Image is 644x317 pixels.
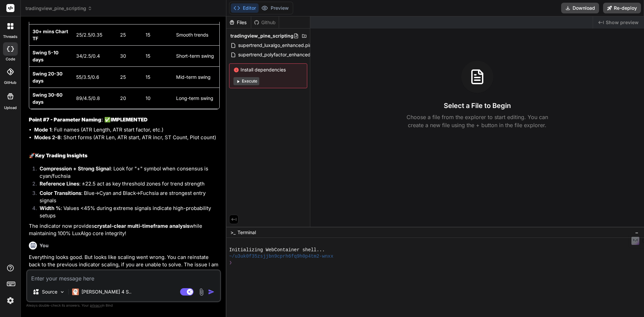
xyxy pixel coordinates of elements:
p: Choose a file from the explorer to start editing. You can create a new file using the + button in... [402,113,552,129]
td: Smooth trends [173,24,219,45]
span: Show preview [606,19,639,26]
strong: Key Trading Insights [35,152,88,159]
td: 15 [142,66,173,88]
span: supertrend_luxalgo_enhanced.pine [237,41,315,49]
span: ~/u3uk0f35zsjjbn9cprh6fq9h0p4tm2-wnxx [229,253,333,260]
td: 25 [117,66,143,88]
strong: Swing 5-10 days [33,50,58,62]
span: Install dependencies [233,66,303,73]
span: Terminal [237,229,256,236]
td: 15 [142,45,173,66]
h3: : ✅ [29,116,220,124]
img: settings [5,295,16,306]
h3: Select a File to Begin [444,101,511,110]
td: 55/3.5/0.6 [73,66,116,88]
label: threads [3,34,17,40]
button: Execute [233,77,259,85]
td: 20 [117,88,143,109]
strong: Width % [40,205,61,211]
img: Claude 4 Sonnet [72,288,79,295]
strong: crystal-clear multi-timeframe analysis [94,223,190,229]
strong: Swing 20-30 days [33,71,62,84]
td: 89/4.5/0.8 [73,88,116,109]
label: code [6,56,15,62]
span: supertrend_polyfactor_enhanced.pine [237,51,322,59]
td: 25 [117,24,143,45]
td: Mid-term swing [173,66,219,88]
label: Upload [4,105,17,111]
button: Re-deploy [603,3,641,13]
button: − [634,227,640,238]
strong: Reference Lines [40,180,79,187]
div: Github [251,19,279,26]
td: 34/2.5/0.4 [73,45,116,66]
p: [PERSON_NAME] 4 S.. [82,288,131,295]
h2: 🚀 [29,152,220,160]
img: Pick Models [59,289,65,295]
span: ❯ [229,260,232,266]
strong: 30+ mins Chart TF [33,29,68,41]
strong: Modes 2-8 [34,134,61,141]
button: Editor [231,3,259,13]
strong: Point #7 - Parameter Naming [29,116,101,123]
img: attachment [198,288,205,296]
p: Everything looks good. But looks like scaling went wrong. You can reinstate back to the previous ... [29,254,220,284]
td: 30 [117,45,143,66]
li: : Values <45% during extreme signals indicate high-probability setups [34,205,220,220]
strong: Color Transitions [40,190,81,196]
td: 25/2.5/0.35 [73,24,116,45]
td: Long-term swing [173,88,219,109]
strong: IMPLEMENTED [111,116,148,123]
p: The indicator now provides while maintaining 100% LuxAlgo core integrity! [29,222,220,237]
button: Download [561,3,599,13]
strong: Compression + Strong Signal [40,165,111,172]
span: tradingview_pine_scripting [230,33,293,39]
span: tradingview_pine_scripting [25,5,92,12]
p: Source [42,288,57,295]
td: Short-term swing [173,45,219,66]
button: Preview [259,3,291,13]
span: Initializing WebContainer shell... [229,247,325,253]
span: privacy [90,303,102,307]
strong: Swing 30-60 days [33,92,62,105]
p: Always double-check its answers. Your in Bind [26,302,221,309]
li: : Full names (ATR Length, ATR start factor, etc.) [34,126,220,134]
li: : Look for "+" symbol when consensus is cyan/fuchsia [34,165,220,180]
span: − [635,229,639,236]
td: 10 [142,88,173,109]
span: >_ [230,229,235,236]
label: GitHub [4,80,16,86]
li: : ±22.5 act as key threshold zones for trend strength [34,180,220,190]
h6: You [40,242,49,249]
div: Files [226,19,251,26]
strong: Mode 1 [34,126,51,133]
td: 15 [142,24,173,45]
img: icon [208,288,215,295]
li: : Blue→Cyan and Black→Fuchsia are strongest entry signals [34,190,220,205]
li: : Short forms (ATR Len, ATR start, ATR incr, ST Count, Plot count) [34,134,220,142]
